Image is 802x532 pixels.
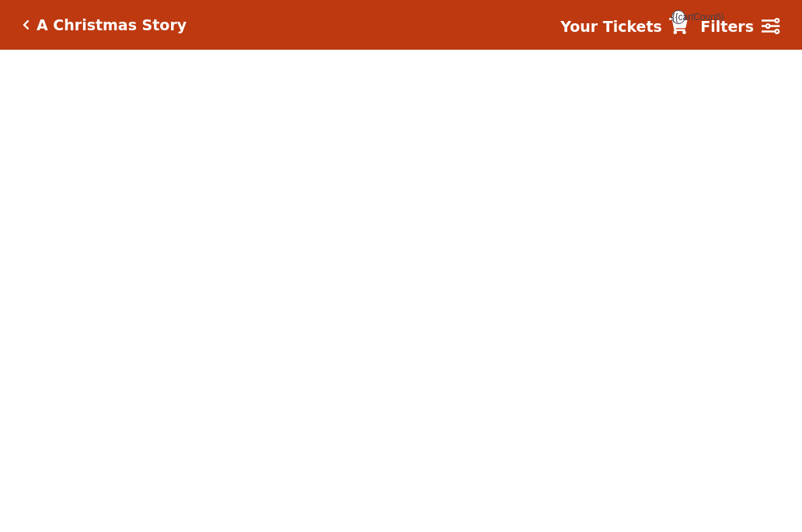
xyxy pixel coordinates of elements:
h5: A Christmas Story [37,16,187,34]
strong: Your Tickets [560,18,662,35]
a: Your Tickets {{cartCount}} [560,16,688,38]
a: Click here to go back to filters [23,19,30,30]
a: Filters [700,16,779,38]
strong: Filters [700,18,754,35]
span: {{cartCount}} [671,10,685,24]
